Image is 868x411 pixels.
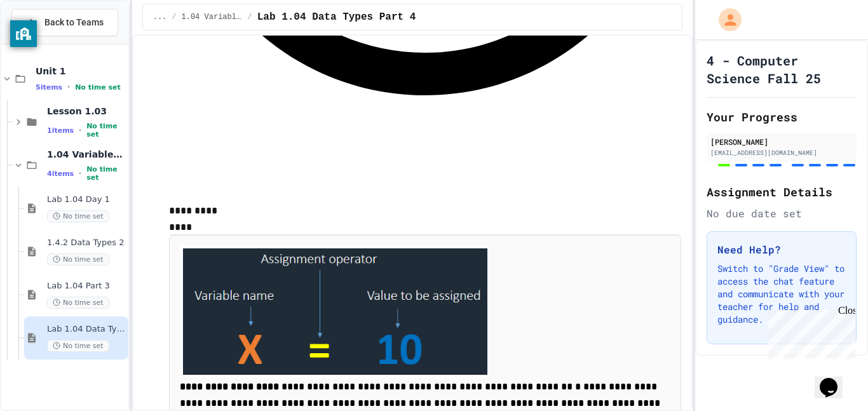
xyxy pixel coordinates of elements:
[705,5,745,34] div: My Account
[47,297,109,309] span: No time set
[47,170,74,178] span: 4 items
[47,340,109,352] span: No time set
[182,12,243,22] span: 1.04 Variables and User Input
[710,136,853,147] div: [PERSON_NAME]
[815,360,855,398] iframe: chat widget
[86,122,126,138] span: No time set
[86,165,126,182] span: No time set
[47,210,109,222] span: No time set
[47,281,126,292] span: Lab 1.04 Part 3
[710,148,853,158] div: [EMAIL_ADDRESS][DOMAIN_NAME]
[47,126,74,135] span: 1 items
[79,168,81,179] span: •
[47,194,126,205] span: Lab 1.04 Day 1
[717,242,846,257] h3: Need Help?
[47,105,126,117] span: Lesson 1.03
[707,51,857,87] h1: 4 - Computer Science Fall 25
[75,83,121,91] span: No time set
[717,262,846,326] p: Switch to "Grade View" to access the chat feature and communicate with your teacher for help and ...
[248,12,252,22] span: /
[10,20,37,47] button: privacy banner
[5,5,88,81] div: Chat with us now!Close
[707,206,857,221] div: No due date set
[67,82,70,92] span: •
[707,108,857,126] h2: Your Progress
[257,10,416,25] span: Lab 1.04 Data Types Part 4
[36,83,62,91] span: 5 items
[79,125,81,135] span: •
[47,149,126,160] span: 1.04 Variables and User Input
[47,324,126,335] span: Lab 1.04 Data Types Part 4
[36,65,126,77] span: Unit 1
[47,238,126,248] span: 1.4.2 Data Types 2
[11,9,118,36] button: Back to Teams
[172,12,176,22] span: /
[47,253,109,266] span: No time set
[44,16,104,29] span: Back to Teams
[763,305,855,359] iframe: chat widget
[153,12,167,22] span: ...
[707,183,857,201] h2: Assignment Details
